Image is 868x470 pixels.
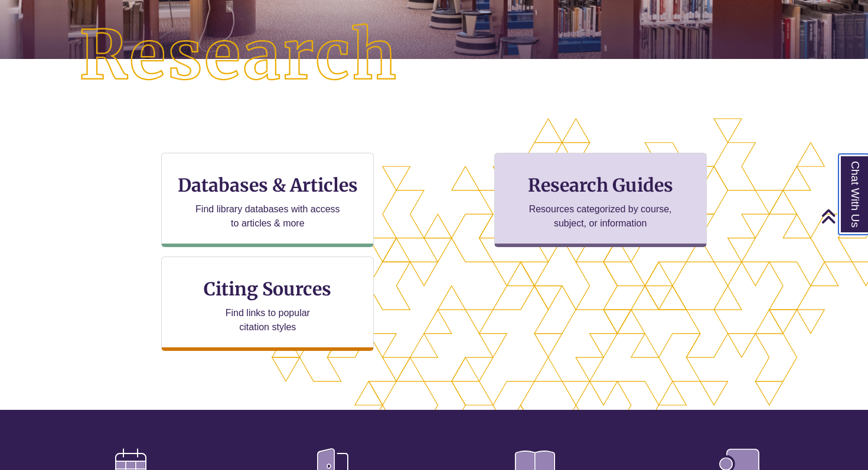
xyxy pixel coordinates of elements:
[210,306,325,334] p: Find links to popular citation styles
[161,153,374,247] a: Databases & Articles Find library databases with access to articles & more
[494,153,707,247] a: Research Guides Resources categorized by course, subject, or information
[191,202,345,231] p: Find library databases with access to articles & more
[504,174,697,196] h3: Research Guides
[161,257,374,351] a: Citing Sources Find links to popular citation styles
[196,278,340,300] h3: Citing Sources
[523,202,677,231] p: Resources categorized by course, subject, or information
[821,208,865,224] a: Back to Top
[171,174,364,196] h3: Databases & Articles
